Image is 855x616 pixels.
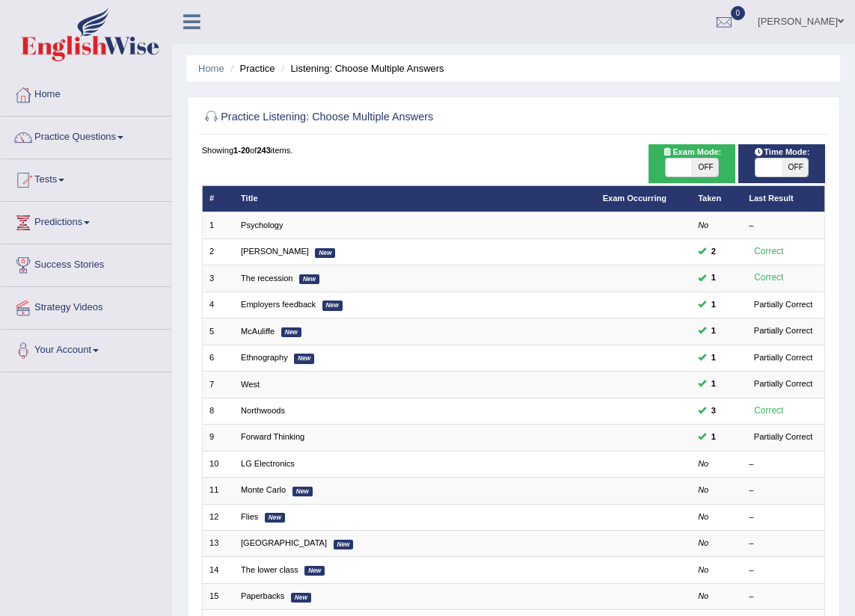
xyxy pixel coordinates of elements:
[749,351,818,365] div: Partially Correct
[241,591,284,600] a: Paperbacks
[749,271,788,286] div: Correct
[241,538,327,547] a: [GEOGRAPHIC_DATA]
[706,351,720,365] span: You can still take this question
[749,431,818,444] div: Partially Correct
[202,504,234,530] td: 12
[1,74,171,111] a: Home
[202,292,234,318] td: 4
[291,593,311,603] em: New
[202,425,234,451] td: 9
[241,485,286,494] a: Monte Carlo
[649,144,736,183] div: Show exams occurring in exams
[202,144,826,156] div: Showing of items.
[265,513,285,523] em: New
[1,202,171,239] a: Predictions
[234,185,596,212] th: Title
[698,565,708,574] em: No
[782,158,808,176] span: OFF
[749,511,818,523] div: –
[322,301,343,310] em: New
[749,378,818,391] div: Partially Correct
[1,244,171,282] a: Success Stories
[749,324,818,338] div: Partially Correct
[749,484,818,496] div: –
[1,117,171,154] a: Practice Questions
[698,512,708,521] em: No
[202,451,234,477] td: 10
[202,265,234,292] td: 3
[706,378,720,391] span: You can still take this question
[278,61,444,76] li: Listening: Choose Multiple Answers
[281,327,301,337] em: New
[202,478,234,504] td: 11
[749,298,818,312] div: Partially Correct
[706,324,720,338] span: You can still take this question
[742,185,825,212] th: Last Result
[202,212,234,238] td: 1
[202,398,234,424] td: 8
[241,353,288,362] a: Ethnography
[749,404,788,419] div: Correct
[202,557,234,583] td: 14
[706,404,720,418] span: You can still take this question
[692,158,718,176] span: OFF
[749,538,818,549] div: –
[257,146,270,155] b: 243
[749,458,818,470] div: –
[749,146,815,159] span: Time Mode:
[241,300,316,309] a: Employers feedback
[1,287,171,324] a: Strategy Videos
[202,185,234,212] th: #
[698,485,708,494] em: No
[749,591,818,603] div: –
[691,185,742,212] th: Taken
[706,245,720,259] span: You can still take this question
[241,459,295,468] a: LG Electronics
[202,372,234,398] td: 7
[294,354,314,363] em: New
[292,487,313,496] em: New
[698,221,708,230] em: No
[706,271,720,285] span: You can still take this question
[202,583,234,609] td: 15
[241,565,298,574] a: The lower class
[198,63,224,74] a: Home
[1,330,171,367] a: Your Account
[241,380,260,389] a: West
[202,108,589,127] h2: Practice Listening: Choose Multiple Answers
[698,591,708,600] em: No
[315,248,335,258] em: New
[241,221,284,230] a: Psychology
[202,238,234,265] td: 2
[749,244,788,259] div: Correct
[706,298,720,312] span: You can still take this question
[698,459,708,468] em: No
[202,531,234,557] td: 13
[202,318,234,345] td: 5
[334,540,354,549] em: New
[241,247,309,256] a: [PERSON_NAME]
[227,61,275,76] li: Practice
[749,564,818,576] div: –
[233,146,250,155] b: 1-20
[241,432,304,441] a: Forward Thinking
[603,194,666,203] a: Exam Occurring
[658,146,726,159] span: Exam Mode:
[698,538,708,547] em: No
[241,327,275,336] a: McAuliffe
[1,159,171,197] a: Tests
[731,6,746,20] span: 0
[241,274,292,283] a: The recession
[749,220,818,232] div: –
[241,406,285,415] a: Northwoods
[299,274,319,284] em: New
[241,512,258,521] a: Flies
[304,566,325,576] em: New
[202,345,234,371] td: 6
[706,431,720,444] span: You can still take this question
